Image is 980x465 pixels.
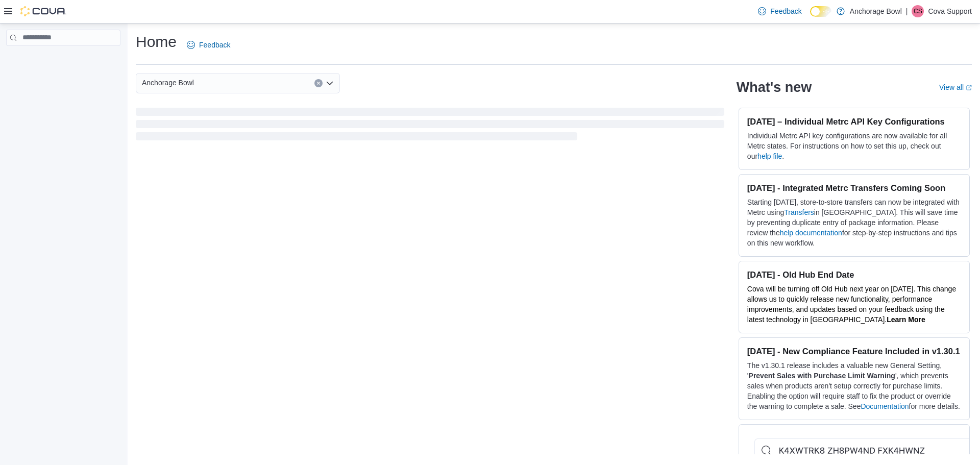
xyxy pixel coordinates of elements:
a: Feedback [183,35,234,55]
a: help file [757,152,782,160]
a: View allExternal link [939,83,972,91]
span: CS [914,5,922,17]
strong: Prevent Sales with Purchase Limit Warning [749,372,895,380]
p: Individual Metrc API key configurations are now available for all Metrc states. For instructions ... [747,131,961,161]
span: Feedback [199,40,230,50]
h3: [DATE] – Individual Metrc API Key Configurations [747,116,961,127]
h3: [DATE] - Integrated Metrc Transfers Coming Soon [747,183,961,193]
span: Cova will be turning off Old Hub next year on [DATE]. This change allows us to quickly release ne... [747,285,956,324]
button: Clear input [314,79,323,87]
a: help documentation [780,229,842,237]
span: Anchorage Bowl [142,77,194,89]
img: Cova [20,6,66,16]
a: Transfers [784,208,814,216]
button: Open list of options [326,79,334,87]
input: Dark Mode [810,6,831,17]
h3: [DATE] - New Compliance Feature Included in v1.30.1 [747,346,961,356]
p: The v1.30.1 release includes a valuable new General Setting, ' ', which prevents sales when produ... [747,360,961,411]
p: Cova Support [928,5,972,17]
p: | [906,5,908,17]
a: Documentation [861,402,909,410]
p: Anchorage Bowl [850,5,902,17]
nav: Complex example [6,48,120,72]
span: Loading [136,110,724,142]
h3: [DATE] - Old Hub End Date [747,270,961,280]
p: Starting [DATE], store-to-store transfers can now be integrated with Metrc using in [GEOGRAPHIC_D... [747,197,961,248]
h1: Home [136,32,177,52]
svg: External link [966,85,972,91]
a: Feedback [754,1,805,21]
span: Feedback [770,6,801,16]
div: Cova Support [912,5,924,17]
a: Learn More [887,315,925,324]
h2: What's new [737,79,812,95]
